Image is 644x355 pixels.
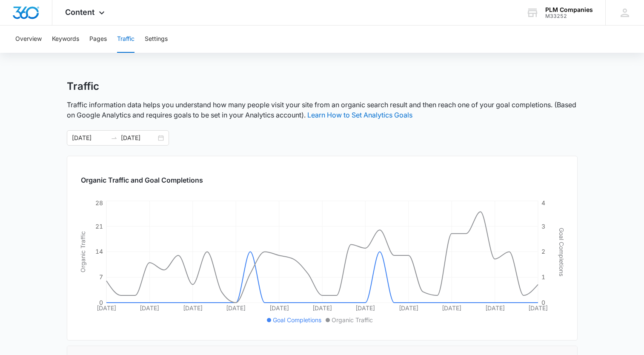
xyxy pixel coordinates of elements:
button: Traffic [117,26,135,53]
tspan: 28 [95,199,103,206]
button: Overview [15,26,42,53]
tspan: [DATE] [226,304,246,312]
button: Pages [89,26,107,53]
input: Start date [72,133,107,143]
tspan: 7 [99,273,103,281]
span: Goal Completions [273,315,321,324]
span: Content [65,8,94,17]
tspan: [DATE] [442,304,461,312]
tspan: [DATE] [528,304,548,312]
tspan: [DATE] [269,304,289,312]
tspan: 1 [541,273,545,281]
span: swap-right [111,135,117,141]
tspan: [DATE] [97,304,116,312]
tspan: [DATE] [140,304,159,312]
tspan: 14 [95,248,103,255]
tspan: [DATE] [355,304,375,312]
tspan: 0 [541,299,545,306]
tspan: 2 [541,248,545,255]
tspan: 0 [99,299,103,306]
input: End date [121,133,156,143]
tspan: Organic Traffic [79,231,86,272]
tspan: 3 [541,223,545,230]
span: Organic Traffic [332,315,373,324]
tspan: Goal Completions [558,228,565,276]
h1: Traffic [67,80,99,93]
tspan: 21 [95,223,103,230]
button: Keywords [52,26,79,53]
span: to [111,135,117,141]
div: account id [545,13,593,19]
tspan: [DATE] [398,304,418,312]
h2: Organic Traffic and Goal Completions [81,175,564,185]
tspan: [DATE] [312,304,332,312]
div: account name [545,6,593,13]
tspan: [DATE] [183,304,202,312]
p: Traffic information data helps you understand how many people visit your site from an organic sea... [67,100,578,120]
button: Settings [145,26,168,53]
tspan: 4 [541,199,545,206]
a: Learn How to Set Analytics Goals [307,111,412,119]
tspan: [DATE] [485,304,504,312]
